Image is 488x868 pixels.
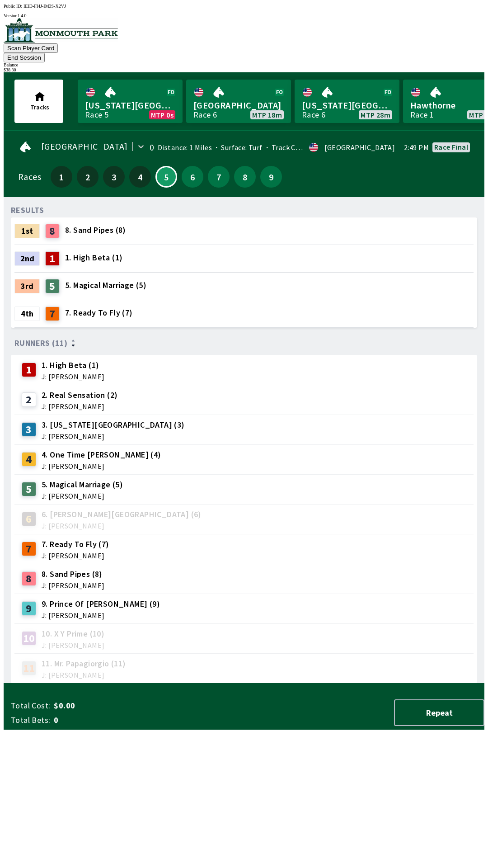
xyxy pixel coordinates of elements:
div: Race 5 [85,111,108,118]
span: 11. Mr. Papagiorgio (11) [42,658,126,670]
div: 0 [150,144,154,151]
span: J: [PERSON_NAME] [42,403,117,410]
span: 7 [210,174,227,180]
span: J: [PERSON_NAME] [42,433,185,440]
div: 1st [14,224,40,238]
div: Runners (11) [14,339,474,348]
span: 6 [184,174,201,180]
span: [US_STATE][GEOGRAPHIC_DATA] [302,99,392,111]
span: [US_STATE][GEOGRAPHIC_DATA] [85,99,175,111]
span: 4 [131,174,149,180]
span: 4. One Time [PERSON_NAME] (4) [42,449,161,461]
div: 2 [22,392,36,407]
div: 8 [22,571,36,586]
span: Total Cost: [11,700,50,711]
button: 6 [182,166,203,188]
div: 9 [22,601,36,616]
span: 2:49 PM [404,144,429,151]
span: 5. Magical Marriage (5) [42,479,123,491]
span: Repeat [402,708,476,718]
span: J: [PERSON_NAME] [42,642,104,649]
div: 3rd [14,279,40,293]
span: 9 [263,174,280,180]
span: Runners (11) [14,340,68,347]
a: [US_STATE][GEOGRAPHIC_DATA]Race 5MTP 0s [78,80,183,123]
img: venue logo [4,18,118,42]
span: 8. Sand Pipes (8) [65,224,126,236]
button: 1 [51,166,72,188]
div: [GEOGRAPHIC_DATA] [324,144,395,151]
button: 4 [129,166,151,188]
span: Tracks [30,103,49,111]
span: 2 [79,174,96,180]
button: Tracks [14,80,63,123]
button: 9 [260,166,282,188]
div: Races [18,173,41,180]
div: 10 [22,631,36,646]
div: 1 [22,363,36,377]
button: 5 [155,166,177,188]
span: MTP 0s [151,111,174,118]
span: 1. High Beta (1) [65,252,122,264]
div: 3 [22,422,36,437]
span: J: [PERSON_NAME] [42,671,126,679]
span: $0.00 [54,700,196,711]
span: 5 [159,175,174,179]
button: 8 [234,166,256,188]
span: MTP 28m [361,111,390,118]
span: 1 [53,174,70,180]
span: 2. Real Sensation (2) [42,389,117,401]
div: 4 [22,452,36,467]
div: 1 [45,251,60,266]
div: Race 6 [193,111,217,118]
div: Public ID: [4,4,484,9]
span: Surface: Turf [212,143,263,152]
div: Race 6 [302,111,325,118]
div: Race 1 [410,111,434,118]
span: 3. [US_STATE][GEOGRAPHIC_DATA] (3) [42,419,185,431]
span: J: [PERSON_NAME] [42,462,161,470]
div: 2nd [14,251,40,266]
span: 1. High Beta (1) [42,359,104,371]
div: Balance [4,62,484,67]
div: 5 [45,279,60,293]
span: [GEOGRAPHIC_DATA] [41,143,128,150]
span: 9. Prince Of [PERSON_NAME] (9) [42,598,160,610]
div: 7 [45,307,60,321]
div: Version 1.4.0 [4,13,484,18]
span: 7. Ready To Fly (7) [65,307,133,319]
button: Scan Player Card [4,43,58,53]
div: 8 [45,224,60,238]
span: MTP 18m [252,111,282,118]
span: J: [PERSON_NAME] [42,522,202,529]
span: J: [PERSON_NAME] [42,373,104,380]
a: [GEOGRAPHIC_DATA]Race 6MTP 18m [186,80,291,123]
button: 7 [208,166,230,188]
span: 8. Sand Pipes (8) [42,568,104,580]
button: 2 [77,166,99,188]
span: Track Condition: Firm [263,143,342,152]
span: J: [PERSON_NAME] [42,492,123,500]
button: End Session [4,53,45,62]
span: 6. [PERSON_NAME][GEOGRAPHIC_DATA] (6) [42,509,202,520]
span: Distance: 1 Miles [158,143,212,152]
span: 3 [105,174,122,180]
span: 10. X Y Prime (10) [42,628,104,640]
div: 5 [22,482,36,496]
div: 11 [22,661,36,675]
span: 7. Ready To Fly (7) [42,538,109,550]
div: 7 [22,542,36,556]
span: 0 [54,715,196,726]
div: 4th [14,307,40,321]
div: $ 38.30 [4,67,484,72]
a: [US_STATE][GEOGRAPHIC_DATA]Race 6MTP 28m [295,80,399,123]
span: IEID-FI4J-IM3S-X2VJ [23,4,66,9]
span: J: [PERSON_NAME] [42,582,104,589]
span: Total Bets: [11,715,50,726]
span: J: [PERSON_NAME] [42,552,109,559]
button: 3 [103,166,125,188]
div: Race final [434,143,468,151]
span: [GEOGRAPHIC_DATA] [193,99,284,111]
div: RESULTS [11,207,44,214]
button: Repeat [394,699,484,726]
